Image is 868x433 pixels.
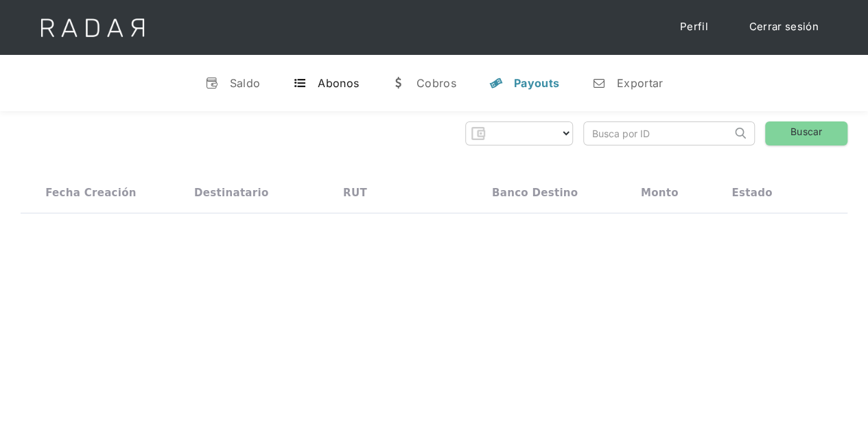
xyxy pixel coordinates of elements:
div: n [592,76,606,90]
div: t [293,76,307,90]
a: Buscar [765,121,847,145]
div: Monto [641,187,679,199]
div: w [392,76,406,90]
input: Busca por ID [584,122,731,145]
div: RUT [343,187,367,199]
a: Cerrar sesión [736,14,832,40]
div: Exportar [617,76,663,90]
div: Fecha creación [45,187,137,199]
a: Perfil [666,14,722,40]
div: Payouts [514,76,559,90]
div: y [489,76,503,90]
div: Banco destino [492,187,578,199]
div: v [205,76,219,90]
div: Estado [731,187,772,199]
div: Destinatario [194,187,268,199]
div: Cobros [417,76,456,90]
form: Form [465,121,573,145]
div: Abonos [318,76,359,90]
div: Saldo [230,76,261,90]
